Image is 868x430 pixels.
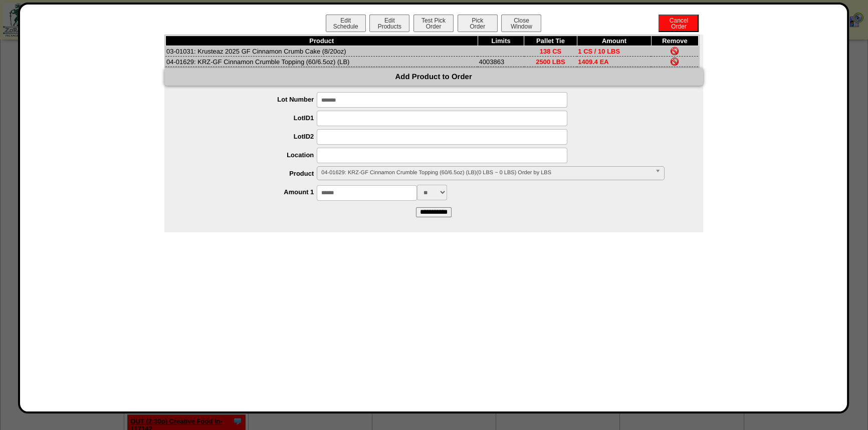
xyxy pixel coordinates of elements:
[184,170,317,177] label: Product
[184,114,317,122] label: LotID1
[671,58,679,66] img: Remove Item
[540,48,561,55] span: 138 CS
[184,96,317,103] label: Lot Number
[671,47,679,55] img: Remove Item
[184,151,317,159] label: Location
[165,46,478,57] td: 03-01031: Krusteaz 2025 GF Cinnamon Crumb Cake (8/20oz)
[478,57,524,67] td: 4003863
[369,15,409,32] button: EditProducts
[651,36,698,46] th: Remove
[458,15,498,32] button: PickOrder
[500,23,542,30] a: CloseWindow
[536,58,565,66] span: 2500 LBS
[501,15,541,32] button: CloseWindow
[184,133,317,140] label: LotID2
[577,36,651,46] th: Amount
[326,15,366,32] button: EditSchedule
[165,57,478,67] td: 04-01629: KRZ-GF Cinnamon Crumble Topping (60/6.5oz) (LB)
[184,188,317,196] label: Amount 1
[524,36,577,46] th: Pallet Tie
[165,36,478,46] th: Product
[321,167,650,179] span: 04-01629: KRZ-GF Cinnamon Crumble Topping (60/6.5oz) (LB)(0 LBS ~ 0 LBS) Order by LBS
[413,15,454,32] button: Test PickOrder
[578,48,620,55] span: 1 CS / 10 LBS
[578,58,608,66] span: 1409.4 EA
[478,36,524,46] th: Limits
[164,68,703,86] div: Add Product to Order
[659,15,699,32] button: CancelOrder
